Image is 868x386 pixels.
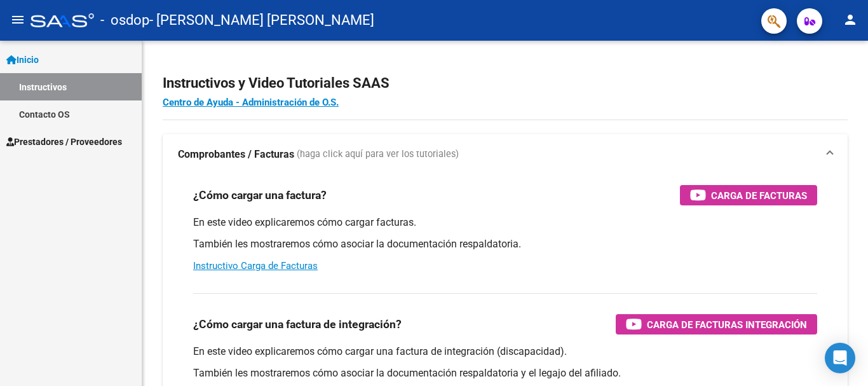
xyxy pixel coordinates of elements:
[193,237,817,251] p: También les mostraremos cómo asociar la documentación respaldatoria.
[711,188,807,203] span: Carga de Facturas
[149,6,374,34] span: - [PERSON_NAME] [PERSON_NAME]
[193,186,327,204] h3: ¿Cómo cargar una factura?
[163,97,339,108] a: Centro de Ayuda - Administración de O.S.
[178,148,294,162] strong: Comprobantes / Facturas
[647,317,807,333] span: Carga de Facturas Integración
[6,135,122,149] span: Prestadores / Proveedores
[680,185,817,205] button: Carga de Facturas
[843,12,858,27] mat-icon: person
[193,315,402,333] h3: ¿Cómo cargar una factura de integración?
[163,71,848,95] h2: Instructivos y Video Tutoriales SAAS
[193,345,817,359] p: En este video explicaremos cómo cargar una factura de integración (discapacidad).
[297,148,459,162] span: (haga click aquí para ver los tutoriales)
[193,260,318,272] a: Instructivo Carga de Facturas
[163,134,848,175] mat-expansion-panel-header: Comprobantes / Facturas (haga click aquí para ver los tutoriales)
[193,366,817,380] p: También les mostraremos cómo asociar la documentación respaldatoria y el legajo del afiliado.
[100,6,149,34] span: - osdop
[193,216,817,230] p: En este video explicaremos cómo cargar facturas.
[825,343,855,373] div: Open Intercom Messenger
[10,12,25,27] mat-icon: menu
[6,53,39,67] span: Inicio
[616,314,817,334] button: Carga de Facturas Integración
